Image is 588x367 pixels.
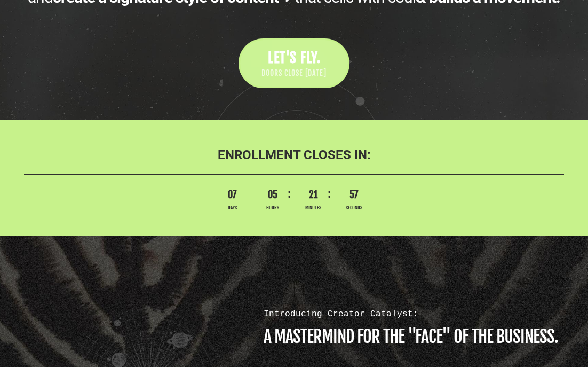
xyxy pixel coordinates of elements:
span: 21 [298,188,328,202]
div: Introducing Creator Catalyst: [264,308,569,320]
h1: A MASTERMIND FOR THE "FACE" OF THE BUSINESS. [264,328,569,345]
span: Minutes [298,205,328,212]
span: LET'S FLY. [268,49,321,66]
span: Hours [258,205,288,212]
span: DOORS CLOSE [DATE] [261,68,327,79]
span: Days [217,205,247,212]
span: 57 [339,188,369,202]
span: 07 [217,188,247,202]
span: Seconds [339,205,369,212]
a: LET'S FLY. DOORS CLOSE [DATE] [239,38,349,88]
b: ENROLLMENT CLOSES IN: [218,147,371,162]
span: 05 [258,188,288,202]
